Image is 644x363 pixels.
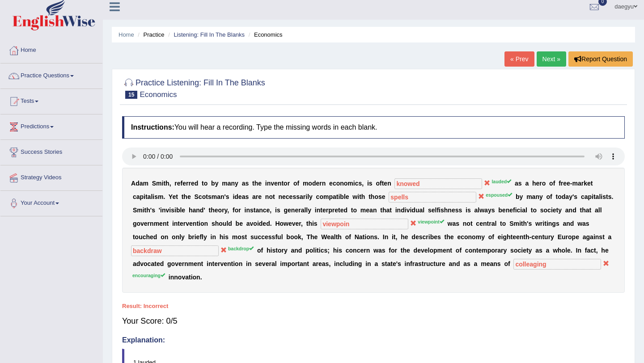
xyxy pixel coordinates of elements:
b: t [206,193,208,200]
b: i [405,207,407,214]
b: d [411,207,415,214]
b: c [263,207,267,214]
b: r [581,180,584,187]
b: . [611,193,613,200]
b: o [374,193,378,200]
b: d [343,207,347,214]
b: o [235,207,239,214]
b: l [151,193,153,200]
b: s [574,193,577,200]
b: r [222,207,224,214]
b: a [300,193,303,200]
b: e [187,193,191,200]
b: n [265,193,269,200]
b: o [319,193,323,200]
b: s [292,193,296,200]
b: s [245,193,249,200]
sup: espoused [486,192,512,198]
b: o [293,180,297,187]
b: A [131,180,136,187]
b: e [182,207,185,214]
b: e [346,193,349,200]
b: l [423,207,424,214]
b: y [215,180,219,187]
b: y [308,207,311,214]
b: b [340,193,344,200]
b: a [228,180,231,187]
b: i [410,207,411,214]
b: b [516,193,520,200]
b: d [312,180,316,187]
b: r [539,180,542,187]
b: r [332,207,335,214]
b: n [317,207,321,214]
b: n [340,180,344,187]
b: c [133,193,136,200]
b: l [306,207,308,214]
b: ' [572,193,574,200]
b: n [196,207,200,214]
b: ' [150,207,152,214]
b: i [275,207,277,214]
b: h [444,207,448,214]
b: t [382,180,384,187]
b: e [366,207,369,214]
b: n [220,193,225,200]
b: n [535,193,539,200]
a: Home [119,31,134,38]
b: o [204,180,208,187]
b: S [152,180,156,187]
b: n [291,207,295,214]
b: n [246,207,250,214]
b: i [601,193,602,200]
b: m [156,180,161,187]
b: n [322,180,326,187]
b: o [558,193,562,200]
h4: You will hear a recording. Type the missing words in each blank. [122,116,625,139]
input: blank [389,192,476,203]
b: s [277,207,280,214]
b: f [559,180,561,187]
b: d [200,207,204,214]
b: h [532,180,536,187]
b: h [382,207,386,214]
b: t [591,180,593,187]
b: t [281,180,284,187]
b: a [255,207,259,214]
b: - [570,180,572,187]
b: m [526,193,532,200]
b: o [336,180,340,187]
b: s [369,180,373,187]
b: t [351,207,353,214]
b: a [596,193,599,200]
sup: lauded [491,179,511,184]
li: Economics [246,30,283,39]
b: c [316,193,320,200]
b: m [303,180,308,187]
b: m [143,180,148,187]
b: h [254,180,258,187]
b: a [242,193,246,200]
a: Next » [537,51,566,67]
b: h [146,207,150,214]
b: r [561,180,563,187]
b: h [165,180,169,187]
b: ' [159,207,160,214]
b: i [169,207,171,214]
b: s [458,207,462,214]
b: s [226,193,229,200]
b: i [244,207,246,214]
b: f [553,180,555,187]
b: a [217,193,220,200]
b: s [250,207,254,214]
b: s [441,207,444,214]
b: e [340,207,344,214]
b: r [326,207,328,214]
b: e [274,180,278,187]
b: s [296,193,300,200]
b: f [550,193,552,200]
b: Instructions: [131,123,174,131]
b: e [452,207,455,214]
b: Y [169,193,173,200]
b: e [258,180,262,187]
